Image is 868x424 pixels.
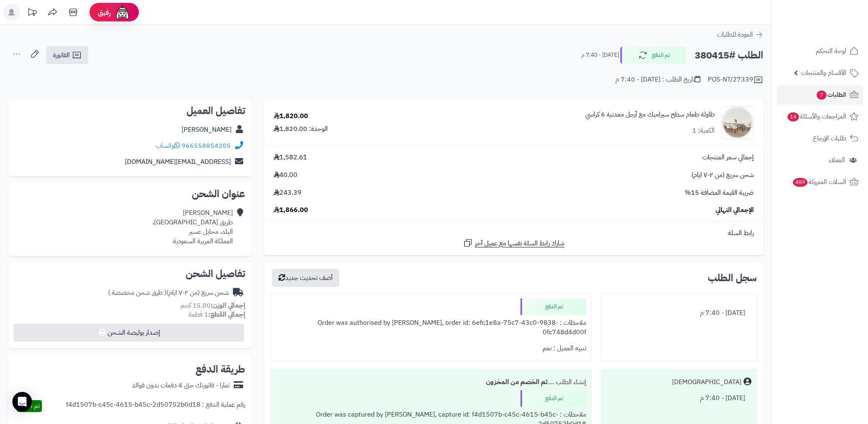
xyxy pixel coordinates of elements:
h2: تفاصيل العميل [15,106,245,116]
span: الطلبات [816,89,846,100]
span: إجمالي سعر المنتجات [702,153,754,162]
a: طلبات الإرجاع [777,128,863,148]
span: 243.39 [274,188,302,198]
span: 489 [793,178,808,187]
b: تم الخصم من المخزون [486,377,548,387]
strong: إجمالي القطع: [208,310,245,319]
h2: تفاصيل الشحن [15,269,245,279]
div: تنبيه العميل : نعم [276,340,586,356]
span: السلات المتروكة [792,176,846,188]
div: تمارا - فاتورتك حتى 4 دفعات بدون فوائد [132,381,230,390]
div: رابط السلة [267,228,760,238]
h2: طريقة الدفع [196,364,245,374]
span: طلبات الإرجاع [813,133,846,144]
a: طاولة طعام سطح سيراميك مع أرجل معدنية 6 كراسي [585,110,715,119]
span: 1,866.00 [274,205,308,215]
div: تم الدفع [520,298,586,315]
span: رفيق [98,7,111,17]
span: العملاء [829,154,845,166]
button: أضف تحديث جديد [272,269,339,287]
span: ضريبة القيمة المضافة 15% [685,188,754,198]
a: المراجعات والأسئلة14 [777,107,863,126]
small: 1 قطعة [189,310,245,319]
div: ملاحظات : Order was authorised by [PERSON_NAME], order id: 6efc1e8a-75c7-43c0-9838-0fc748d4d00f [276,315,586,340]
button: إصدار بوليصة الشحن [14,324,244,342]
div: الكمية: 1 [692,126,715,135]
a: [EMAIL_ADDRESS][DOMAIN_NAME] [125,157,231,167]
div: [DEMOGRAPHIC_DATA] [672,377,741,387]
div: تاريخ الطلب : [DATE] - 7:40 م [615,75,700,84]
a: شارك رابط السلة نفسها مع عميل آخر [463,238,564,248]
h2: عنوان الشحن [15,189,245,199]
button: تم الدفع [620,47,686,64]
span: 40.00 [274,170,297,180]
span: شحن سريع (من ٢-٧ ايام) [691,170,754,180]
a: واتساب [156,141,180,151]
span: لوحة التحكم [816,45,846,57]
a: [PERSON_NAME] [182,125,232,135]
span: العودة للطلبات [717,30,753,40]
span: 14 [787,112,799,121]
img: 1752910217-1-90x90.jpg [721,106,753,139]
img: ai-face.png [114,4,131,21]
div: [PERSON_NAME] طريق [GEOGRAPHIC_DATA]، البلد، محايل عسير المملكة العربية السعودية [152,208,233,246]
span: 7 [817,91,827,100]
a: العملاء [777,150,863,170]
small: [DATE] - 7:40 م [581,51,619,59]
span: الإجمالي النهائي [716,205,754,215]
span: ( طرق شحن مخصصة ) [108,288,166,298]
h2: الطلب #380415 [695,47,763,64]
div: POS-NT/27339 [708,75,763,85]
div: شحن سريع (من ٢-٧ ايام) [108,288,229,298]
a: 966558854205 [182,141,231,151]
strong: إجمالي الوزن: [211,301,245,310]
span: المراجعات والأسئلة [787,111,846,122]
div: رقم عملية الدفع : f4d1507b-c45c-4615-b45c-2d50752b0d18 [66,400,245,412]
a: الطلبات7 [777,85,863,105]
h3: سجل الطلب [708,273,757,283]
div: إنشاء الطلب .... [276,374,586,390]
span: الأقسام والمنتجات [801,67,846,79]
small: 15.00 كجم [180,301,245,310]
a: تحديثات المنصة [22,4,42,23]
span: شارك رابط السلة نفسها مع عميل آخر [475,239,564,248]
a: الفاتورة [46,46,88,64]
div: [DATE] - 7:40 م [606,390,751,406]
div: [DATE] - 7:40 م [606,305,751,321]
div: تم الدفع [520,390,586,407]
span: الفاتورة [53,50,70,60]
a: السلات المتروكة489 [777,172,863,192]
div: الوحدة: 1,820.00 [274,124,328,134]
a: العودة للطلبات [717,30,763,40]
span: 1,582.61 [274,153,307,162]
a: لوحة التحكم [777,41,863,61]
div: Open Intercom Messenger [12,392,32,412]
div: 1,820.00 [274,112,308,121]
